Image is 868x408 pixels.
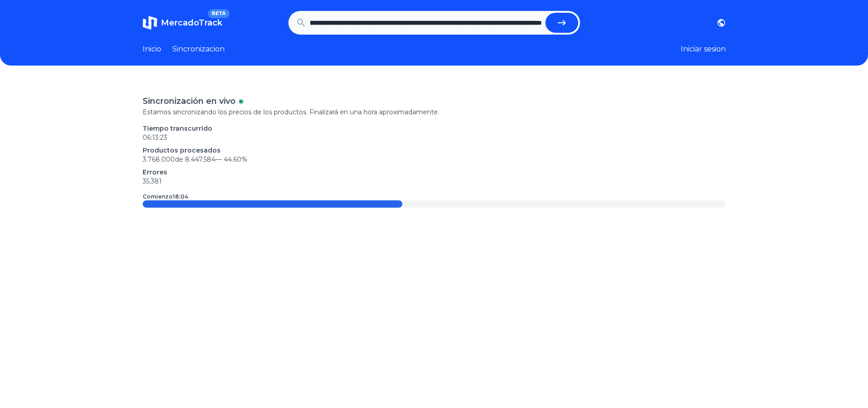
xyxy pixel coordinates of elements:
[143,155,726,164] p: 3.768.000 de 8.447.584 —
[143,193,188,200] p: Comienzo
[161,18,222,28] span: MercadoTrack
[143,168,726,177] p: Errores
[143,15,157,30] img: MercadoTrack
[143,44,161,55] a: Inicio
[143,15,222,30] a: MercadoTrackBETA
[143,95,236,107] p: Sincronización en vivo
[172,44,225,55] a: Sincronizacion
[143,146,726,155] p: Productos procesados
[143,133,167,142] time: 06:13:23
[143,177,726,186] p: 35.381
[224,155,247,163] span: 44.60 %
[143,124,726,133] p: Tiempo transcurrido
[173,193,188,200] time: 18:04
[208,9,229,18] span: BETA
[143,107,726,117] p: Estamos sincronizando los precios de los productos. Finalizará en una hora aproximadamente.
[681,44,726,55] button: Iniciar sesion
